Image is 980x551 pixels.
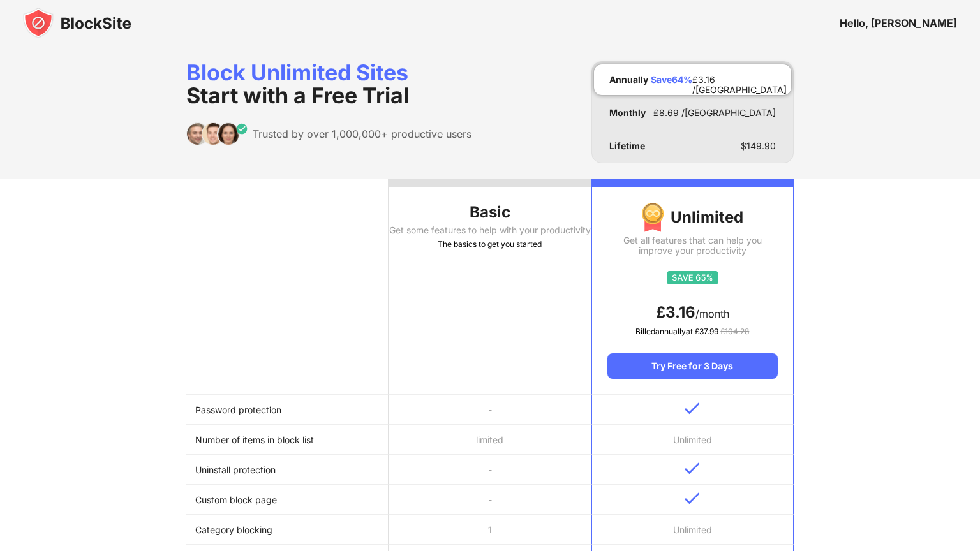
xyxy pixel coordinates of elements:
[651,75,692,85] div: Save 64 %
[186,395,389,425] td: Password protection
[186,455,389,485] td: Uninstall protection
[389,202,591,223] div: Basic
[607,235,778,256] div: Get all features that can help you improve your productivity
[23,8,131,38] img: blocksite-icon-black.svg
[389,225,591,235] div: Get some features to help with your productivity
[741,141,776,151] div: $ 149.90
[253,128,471,140] div: Trusted by over 1,000,000+ productive users
[607,302,778,323] div: /month
[186,425,389,455] td: Number of items in block list
[186,515,389,545] td: Category blocking
[641,202,664,233] img: img-premium-medal
[653,108,776,118] div: £ 8.69 /[GEOGRAPHIC_DATA]
[607,353,778,379] div: Try Free for 3 Days
[685,402,700,415] img: v-blue.svg
[609,75,648,85] div: Annually
[389,485,591,515] td: -
[389,238,591,251] div: The basics to get you started
[720,327,749,336] span: £ 104.28
[609,108,646,118] div: Monthly
[389,515,591,545] td: 1
[186,61,471,107] div: Block Unlimited Sites
[591,425,794,455] td: Unlimited
[186,485,389,515] td: Custom block page
[607,202,778,233] div: Unlimited
[186,122,248,145] img: trusted-by.svg
[685,462,700,474] img: v-blue.svg
[656,303,695,321] span: £ 3.16
[389,395,591,425] td: -
[607,325,778,338] div: Billed annually at £ 37.99
[591,515,794,545] td: Unlimited
[389,425,591,455] td: limited
[840,17,957,29] div: Hello, [PERSON_NAME]
[609,141,645,151] div: Lifetime
[692,75,787,85] div: £ 3.16 /[GEOGRAPHIC_DATA]
[685,492,700,504] img: v-blue.svg
[186,82,409,108] span: Start with a Free Trial
[389,455,591,485] td: -
[667,271,718,284] img: save65.svg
